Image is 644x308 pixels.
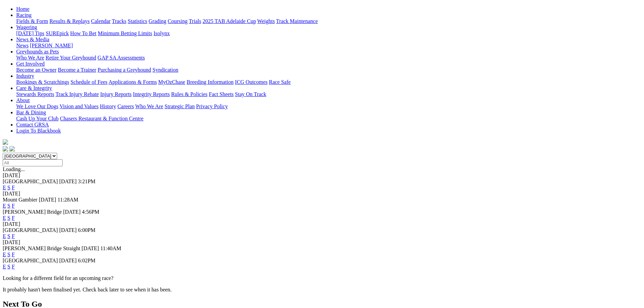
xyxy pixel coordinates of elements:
[16,73,34,79] a: Industry
[3,215,6,221] a: E
[59,179,77,184] span: [DATE]
[91,18,111,24] a: Calendar
[128,18,147,24] a: Statistics
[16,128,61,134] a: Login To Blackbook
[3,172,641,179] div: [DATE]
[98,67,151,73] a: Purchasing a Greyhound
[12,185,15,190] a: F
[78,227,96,233] span: 6:00PM
[16,110,46,115] a: Bar & Dining
[70,79,107,85] a: Schedule of Fees
[112,18,126,24] a: Tracks
[149,18,166,24] a: Grading
[16,91,54,97] a: Stewards Reports
[3,252,6,257] a: E
[9,146,15,151] img: twitter.svg
[152,67,178,73] a: Syndication
[12,233,15,239] a: F
[7,215,10,221] a: S
[16,67,56,73] a: Become an Owner
[3,191,641,197] div: [DATE]
[276,18,318,24] a: Track Maintenance
[12,203,15,209] a: F
[109,79,157,85] a: Applications & Forms
[7,264,10,269] a: S
[3,221,641,227] div: [DATE]
[3,203,6,209] a: E
[16,79,69,85] a: Bookings & Scratchings
[98,55,145,61] a: GAP SA Assessments
[46,55,96,61] a: Retire Your Greyhound
[16,61,45,67] a: Get Involved
[3,185,6,190] a: E
[3,245,80,251] span: [PERSON_NAME] Bridge Straight
[82,209,99,215] span: 4:56PM
[12,264,15,269] a: F
[16,24,37,30] a: Wagering
[16,91,641,97] div: Care & Integrity
[3,166,25,172] span: Loading...
[187,79,234,85] a: Breeding Information
[16,103,641,110] div: About
[16,18,641,24] div: Racing
[7,252,10,257] a: S
[3,209,62,215] span: [PERSON_NAME] Bridge
[100,91,132,97] a: Injury Reports
[153,30,170,36] a: Isolynx
[81,245,99,251] span: [DATE]
[39,197,56,203] span: [DATE]
[3,197,38,203] span: Mount Gambier
[46,30,69,36] a: SUREpick
[16,12,31,18] a: Racing
[16,67,641,73] div: Get Involved
[168,18,188,24] a: Coursing
[3,258,58,263] span: [GEOGRAPHIC_DATA]
[63,209,81,215] span: [DATE]
[78,258,96,263] span: 6:02PM
[16,116,641,122] div: Bar & Dining
[98,30,152,36] a: Minimum Betting Limits
[16,49,59,54] a: Greyhounds as Pets
[165,103,195,109] a: Strategic Plan
[235,79,267,85] a: ICG Outcomes
[16,37,49,42] a: News & Media
[3,275,641,281] p: Looking for a different field for an upcoming race?
[202,18,256,24] a: 2025 TAB Adelaide Cup
[3,233,6,239] a: E
[57,197,78,203] span: 11:28AM
[3,179,58,184] span: [GEOGRAPHIC_DATA]
[171,91,208,97] a: Rules & Policies
[269,79,290,85] a: Race Safe
[60,116,143,121] a: Chasers Restaurant & Function Centre
[16,18,48,24] a: Fields & Form
[3,139,8,145] img: logo-grsa-white.png
[16,30,641,37] div: Wagering
[16,6,29,12] a: Home
[117,103,134,109] a: Careers
[59,258,77,263] span: [DATE]
[59,103,98,109] a: Vision and Values
[12,252,15,257] a: F
[135,103,163,109] a: Who We Are
[16,116,58,121] a: Cash Up Your Club
[3,239,641,245] div: [DATE]
[16,30,44,36] a: [DATE] Tips
[58,67,96,73] a: Become a Trainer
[16,55,641,61] div: Greyhounds as Pets
[3,227,58,233] span: [GEOGRAPHIC_DATA]
[158,79,185,85] a: MyOzChase
[16,103,58,109] a: We Love Our Dogs
[16,122,49,127] a: Contact GRSA
[16,85,52,91] a: Care & Integrity
[16,79,641,85] div: Industry
[70,30,97,36] a: How To Bet
[12,215,15,221] a: F
[30,43,73,48] a: [PERSON_NAME]
[16,43,28,48] a: News
[49,18,90,24] a: Results & Replays
[133,91,170,97] a: Integrity Reports
[59,227,77,233] span: [DATE]
[257,18,275,24] a: Weights
[196,103,228,109] a: Privacy Policy
[100,103,116,109] a: History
